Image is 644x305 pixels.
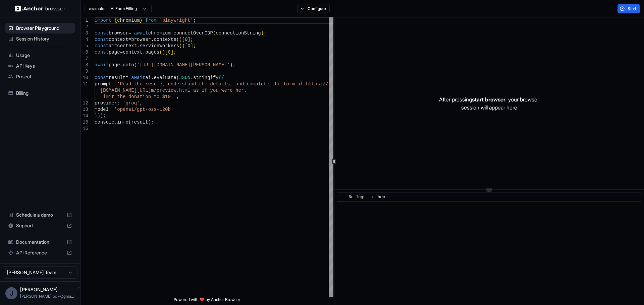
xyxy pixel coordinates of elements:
[128,120,131,125] span: (
[145,18,157,23] span: from
[16,90,72,96] span: Billing
[80,56,88,62] div: 7
[109,107,111,112] span: :
[80,100,88,106] div: 12
[95,120,114,125] span: console
[103,113,106,119] span: ;
[80,17,88,24] div: 1
[182,43,184,49] span: )
[340,194,344,201] span: ​
[131,37,151,42] span: browser
[80,75,88,81] div: 10
[109,37,128,42] span: context
[117,18,140,23] span: chromium
[80,106,88,113] div: 13
[95,18,111,23] span: import
[95,62,109,68] span: await
[80,119,88,126] div: 15
[140,43,179,49] span: serviceWorkers
[80,68,88,75] div: 9
[120,62,123,68] span: .
[187,43,190,49] span: 0
[258,81,328,87] span: lete the form at https://
[187,37,190,42] span: ]
[97,113,100,119] span: )
[123,50,143,55] span: context
[80,24,88,30] div: 2
[179,75,191,80] span: JSON
[140,100,142,106] span: ,
[100,94,176,99] span: Limit the donation to $10.'
[179,43,182,49] span: (
[5,287,17,299] div: J
[125,75,128,80] span: =
[123,62,134,68] span: goto
[191,75,193,80] span: .
[297,4,330,13] button: Configure
[16,35,72,42] span: Session History
[193,75,219,80] span: stringify
[143,50,145,55] span: .
[109,43,114,49] span: ai
[137,43,140,49] span: .
[16,222,64,229] span: Support
[89,6,105,11] span: example:
[145,75,151,80] span: ai
[5,61,75,71] div: API Keys
[173,50,176,55] span: ;
[95,43,109,49] span: const
[151,75,154,80] span: .
[148,120,151,125] span: )
[264,30,266,36] span: ;
[185,37,187,42] span: 0
[176,37,179,42] span: (
[20,294,74,299] span: joshua.bd7@gmail.com
[193,18,196,23] span: ;
[16,249,64,256] span: API Reference
[230,62,232,68] span: )
[191,37,193,42] span: ;
[95,81,111,87] span: prompt
[16,212,64,218] span: Schedule a demo
[95,75,109,80] span: const
[109,50,120,55] span: page
[117,43,137,49] span: context
[349,195,385,200] span: No logs to show
[185,43,187,49] span: [
[151,88,247,93] span: m/preview.html as if you were her.
[151,120,154,125] span: ;
[16,73,72,80] span: Project
[20,287,58,292] span: Joshua Paul
[191,43,193,49] span: ]
[618,4,640,13] button: Start
[213,30,216,36] span: (
[111,81,114,87] span: :
[439,95,539,111] p: After pressing , your browser session will appear here
[154,37,176,42] span: contexts
[134,62,137,68] span: (
[16,239,64,245] span: Documentation
[95,30,109,36] span: const
[216,30,261,36] span: connectionString
[80,81,88,87] div: 11
[117,100,120,106] span: :
[182,37,184,42] span: [
[114,120,117,125] span: .
[95,113,97,119] span: }
[261,30,264,36] span: )
[162,50,165,55] span: )
[159,50,162,55] span: (
[5,88,75,98] div: Billing
[100,113,103,119] span: )
[117,120,128,125] span: info
[179,37,182,42] span: )
[137,62,230,68] span: '[URL][DOMAIN_NAME][PERSON_NAME]'
[5,210,75,220] div: Schedule a demo
[134,30,148,36] span: await
[5,71,75,82] div: Project
[165,50,168,55] span: [
[628,6,637,11] span: Start
[154,75,176,80] span: evaluate
[95,100,117,106] span: provider
[145,50,159,55] span: pages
